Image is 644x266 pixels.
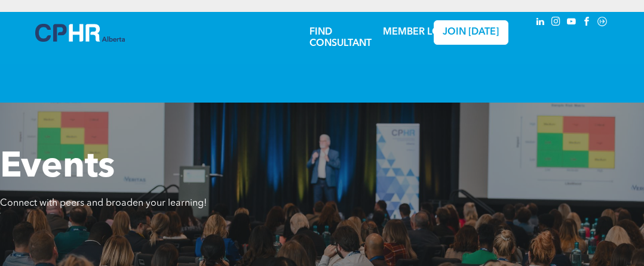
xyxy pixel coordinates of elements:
[533,15,547,31] a: linkedin
[434,20,508,45] a: JOIN [DATE]
[35,24,125,42] img: A blue and white logo for cp alberta
[565,15,578,31] a: youtube
[443,27,499,38] span: JOIN [DATE]
[580,15,593,31] a: facebook
[549,15,562,31] a: instagram
[596,15,609,31] a: Social network
[383,27,458,37] a: MEMBER LOGIN
[309,27,372,48] a: FIND CONSULTANT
